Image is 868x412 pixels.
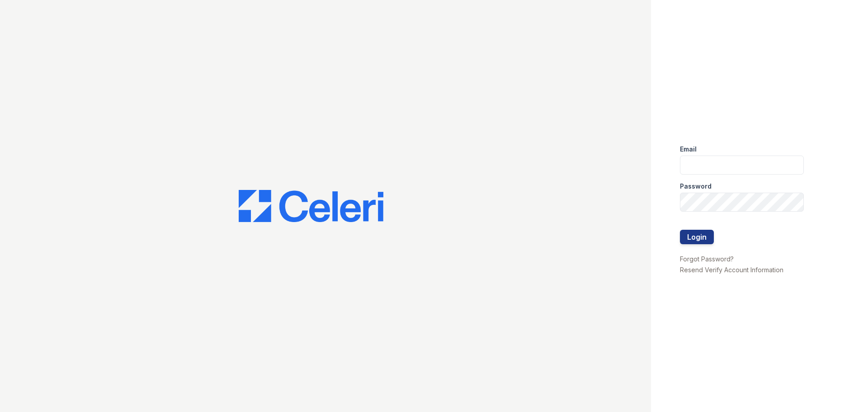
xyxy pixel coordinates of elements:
[680,255,734,263] a: Forgot Password?
[680,230,714,244] button: Login
[680,182,712,191] label: Password
[680,266,783,274] a: Resend Verify Account Information
[239,190,383,223] img: CE_Logo_Blue-a8612792a0a2168367f1c8372b55b34899dd931a85d93a1a3d3e32e68fde9ad4.png
[680,145,697,154] label: Email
